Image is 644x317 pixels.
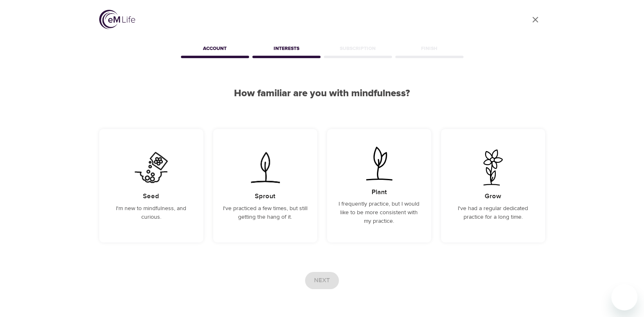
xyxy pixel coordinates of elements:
[472,149,514,186] img: I've had a regular dedicated practice for a long time.
[213,129,317,242] div: I've practiced a few times, but still getting the hang of it.SproutI've practiced a few times, bu...
[99,88,545,100] h2: How familiar are you with mindfulness?
[131,149,172,186] img: I'm new to mindfulness, and curious.
[372,188,387,197] h5: Plant
[99,10,135,29] img: logo
[441,129,545,242] div: I've had a regular dedicated practice for a long time.GrowI've had a regular dedicated practice f...
[143,192,159,201] h5: Seed
[255,192,275,201] h5: Sprout
[611,284,637,310] iframe: Button to launch messaging window
[451,204,535,222] p: I've had a regular dedicated practice for a long time.
[99,129,203,242] div: I'm new to mindfulness, and curious.SeedI'm new to mindfulness, and curious.
[245,149,286,186] img: I've practiced a few times, but still getting the hang of it.
[109,204,194,222] p: I'm new to mindfulness, and curious.
[337,200,421,226] p: I frequently practice, but I would like to be more consistent with my practice.
[327,129,431,242] div: I frequently practice, but I would like to be more consistent with my practice.PlantI frequently ...
[223,204,308,222] p: I've practiced a few times, but still getting the hang of it.
[359,145,400,181] img: I frequently practice, but I would like to be more consistent with my practice.
[526,10,545,29] a: close
[485,192,501,201] h5: Grow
